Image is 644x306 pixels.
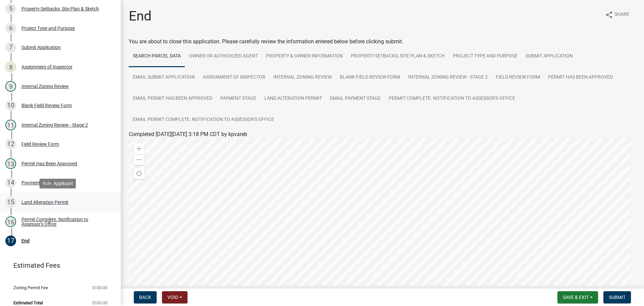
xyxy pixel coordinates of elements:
[199,67,269,88] a: Assignment of Inspector
[5,139,16,149] div: 12
[13,286,48,290] span: Zoning Permit Fee
[5,197,16,208] div: 15
[21,217,110,226] div: Permit Complete. Notification to Assessor's Office
[21,180,53,185] div: Payment Stage
[134,143,145,154] div: Zoom in
[605,11,613,19] i: share
[326,88,385,110] a: Email Payment Stage
[21,45,61,50] div: Submit Application
[40,179,76,188] div: Role: Applicant
[5,81,16,92] div: 9
[92,301,107,305] span: $100.00
[5,23,16,34] div: 6
[404,67,492,88] a: Internal Zoning Review - Stage 2
[347,46,449,67] a: Property Setbacks, Site Plan & Sketch
[21,142,59,146] div: Field Review Form
[129,46,185,67] a: Search Parcel Data
[21,123,88,127] div: Internal Zoning Review - Stage 2
[134,168,145,179] div: Find my location
[129,131,247,137] span: Completed [DATE][DATE] 3:18 PM CDT by kpvareb
[21,103,72,108] div: Blank Field Review Form
[5,42,16,53] div: 7
[92,286,107,290] span: $100.00
[600,8,635,21] button: shareShare
[492,67,544,88] a: Field Review Form
[139,295,151,300] span: Back
[563,295,589,300] span: Save & Exit
[134,154,145,165] div: Zoom out
[129,8,152,24] h1: End
[260,88,326,110] a: Land Alteration Permit
[5,177,16,188] div: 14
[21,238,30,243] div: End
[13,301,43,305] span: Estimated Total
[216,88,260,110] a: Payment Stage
[522,46,577,67] a: Submit Application
[129,88,216,110] a: Email Permit Has Been Approved
[185,46,262,67] a: Owner or Authorized Agent
[449,46,522,67] a: Project Type and Purpose
[21,26,75,31] div: Project Type and Purpose
[167,295,178,300] span: Void
[5,235,16,246] div: 17
[5,216,16,227] div: 16
[5,259,110,272] a: Estimated Fees
[5,61,16,72] div: 8
[5,120,16,130] div: 11
[129,67,199,88] a: Email Submit Application
[603,291,631,303] button: Submit
[269,67,336,88] a: Internal Zoning Review
[21,161,77,166] div: Permit Has Been Approved
[544,67,617,88] a: Permit Has Been Approved
[21,6,99,11] div: Property Setbacks, Site Plan & Sketch
[5,100,16,111] div: 10
[21,200,68,205] div: Land Alteration Permit
[262,46,347,67] a: Property & Owner Information
[134,291,157,303] button: Back
[609,295,626,300] span: Submit
[336,67,404,88] a: Blank Field Review Form
[614,11,629,19] span: Share
[5,158,16,169] div: 13
[162,291,187,303] button: Void
[385,88,519,110] a: Permit Complete. Notification to Assessor's Office
[21,64,72,69] div: Assignment of Inspector
[129,109,278,131] a: Email Permit Complete. Notification to Assessor's Office
[21,84,69,89] div: Internal Zoning Review
[5,3,16,14] div: 5
[557,291,598,303] button: Save & Exit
